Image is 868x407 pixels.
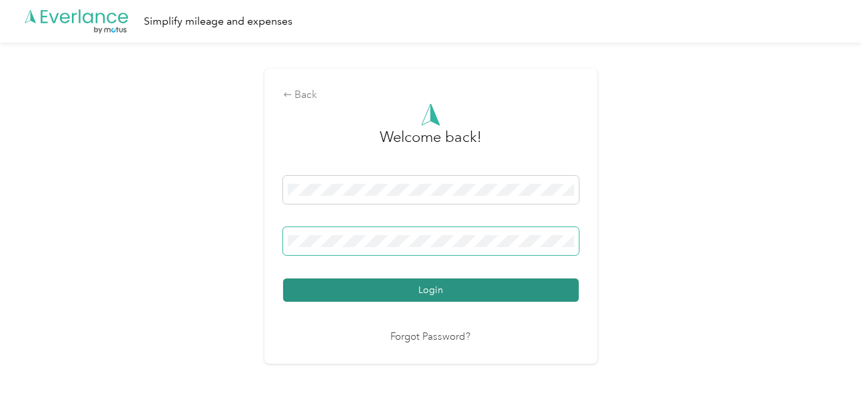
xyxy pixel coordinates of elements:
[283,278,579,302] button: Login
[283,87,579,103] div: Back
[793,332,868,407] iframe: Everlance-gr Chat Button Frame
[380,126,482,162] h3: greeting
[391,330,471,345] a: Forgot Password?
[144,13,292,30] div: Simplify mileage and expenses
